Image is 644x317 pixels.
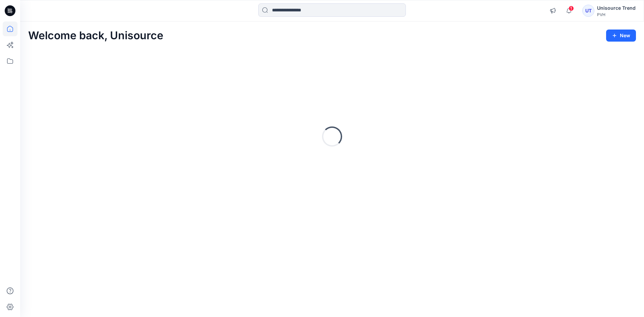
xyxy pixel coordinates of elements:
[582,5,594,17] div: UT
[597,4,636,12] div: Unisource Trend
[597,12,636,17] div: PVH
[606,30,636,42] button: New
[28,30,163,42] h2: Welcome back, Unisource
[569,6,574,11] span: 1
